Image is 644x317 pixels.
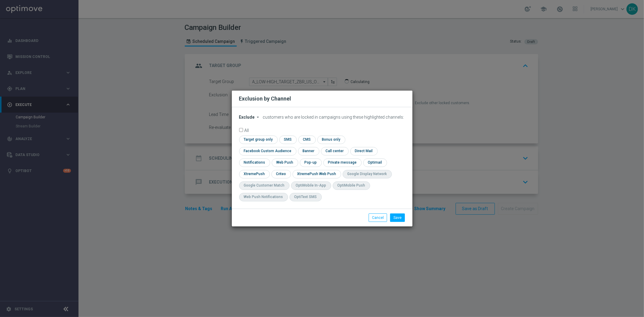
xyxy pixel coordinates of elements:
div: Google Customer Match [244,183,285,188]
label: All [245,128,249,132]
div: customers who are locked in campaigns using these highlighted channels: [239,115,405,120]
button: Exclude arrow_drop_down [239,115,262,120]
i: arrow_drop_down [256,115,261,120]
div: Web Push Notifications [244,194,283,200]
h2: Exclusion by Channel [239,95,291,102]
div: OptiText SMS [294,194,317,200]
button: Save [390,213,405,222]
div: OptiMobile In-App [296,183,326,188]
span: Exclude [239,115,255,120]
div: Google Display Network [348,171,387,177]
button: Cancel [369,213,387,222]
div: OptiMobile Push [338,183,365,188]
